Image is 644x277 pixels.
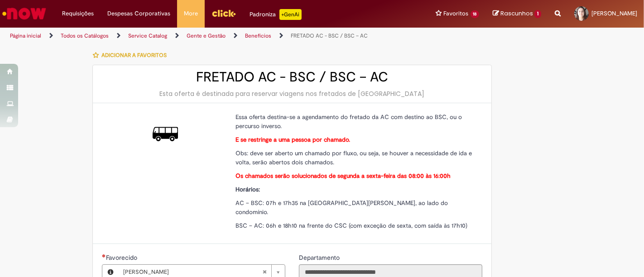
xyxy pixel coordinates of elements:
div: Padroniza [250,9,302,20]
h2: FRETADO AC - BSC / BSC – AC [102,70,482,85]
button: Adicionar a Favoritos [92,46,172,65]
img: ServiceNow [1,5,48,23]
label: Somente leitura - Departamento [299,253,341,262]
a: Service Catalog [128,32,167,39]
a: Rascunhos [493,10,541,18]
strong: E se restringe a uma pessoa por chamado. [235,136,350,143]
span: Despesas Corporativas [107,9,170,18]
span: Obrigatório Preenchido [102,254,106,258]
a: Benefícios [245,32,271,39]
span: Rascunhos [500,9,533,18]
p: +GenAi [279,9,302,20]
div: Esta oferta é destinada para reservar viagens nos fretados de [GEOGRAPHIC_DATA] [102,89,482,98]
a: Página inicial [10,32,41,39]
span: Necessários - Favorecido [106,253,139,262]
span: Favoritos [444,9,469,18]
span: Obs: deve ser aberto um chamado por fluxo, ou seja, se houver a necessidade de ida e volta, serão... [235,149,472,166]
a: Todos os Catálogos [61,32,109,39]
img: click_logo_yellow_360x200.png [211,6,236,20]
a: Gente e Gestão [187,32,226,39]
span: Requisições [62,9,94,18]
img: FRETADO AC - BSC / BSC – AC [153,121,178,147]
span: 18 [471,10,480,18]
span: [PERSON_NAME] [591,10,637,17]
span: More [184,9,198,18]
ul: Trilhas de página [7,28,423,44]
strong: Os chamados serão solucionados de segunda a sexta-feira das 08:00 às 16:00h [235,172,451,180]
a: FRETADO AC - BSC / BSC – AC [291,32,368,39]
span: Essa oferta destina-se a agendamento do fretado da AC com destino ao BSC, ou o percurso inverso. [235,113,462,130]
span: Adicionar a Favoritos [101,52,167,59]
span: AC – BSC: 07h e 17h35 na [GEOGRAPHIC_DATA][PERSON_NAME], ao lado do condomínio. [235,199,448,216]
span: BSC – AC: 06h e 18h10 na frente do CSC (com exceção de sexta, com saída às 17h10) [235,222,467,229]
strong: Horários: [235,186,260,193]
span: 1 [534,10,541,18]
